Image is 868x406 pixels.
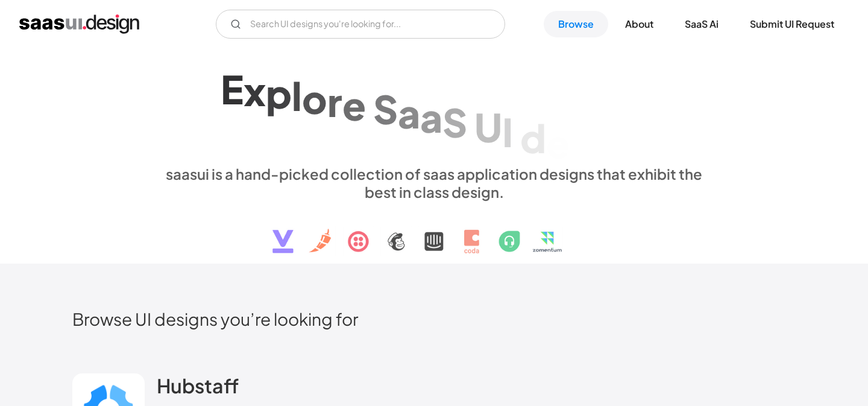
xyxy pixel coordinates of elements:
[442,98,467,145] div: S
[216,10,505,39] form: Email Form
[546,120,570,167] div: e
[157,60,711,153] h1: Explore SaaS UI design patterns & interactions.
[244,68,266,114] div: x
[373,85,398,132] div: S
[342,81,366,128] div: e
[221,65,244,112] div: E
[157,165,711,201] div: saasui is a hand-picked collection of saas application designs that exhibit the best in class des...
[157,373,239,404] a: Hubstaff
[292,72,302,119] div: l
[502,109,513,155] div: I
[735,11,849,37] a: Submit UI Request
[420,94,442,140] div: a
[611,11,668,37] a: About
[327,78,342,124] div: r
[251,201,617,264] img: text, icon, saas logo
[670,11,733,37] a: SaaS Ai
[302,75,327,121] div: o
[398,89,420,136] div: a
[544,11,608,37] a: Browse
[216,10,505,39] input: Search UI designs you're looking for...
[520,114,546,160] div: d
[266,69,292,116] div: p
[474,103,502,150] div: U
[157,373,239,398] h2: Hubstaff
[19,14,139,34] a: home
[72,308,796,329] h2: Browse UI designs you’re looking for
